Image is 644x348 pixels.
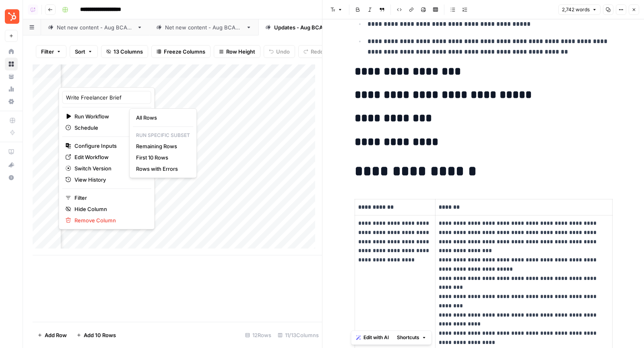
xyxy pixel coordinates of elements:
span: Run Workflow [74,112,137,120]
p: Run Specific Subset [133,130,193,141]
span: Rows with Errors [136,165,187,173]
span: First 10 Rows [136,153,187,162]
span: All Rows [136,114,187,122]
span: Remaining Rows [136,142,187,150]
